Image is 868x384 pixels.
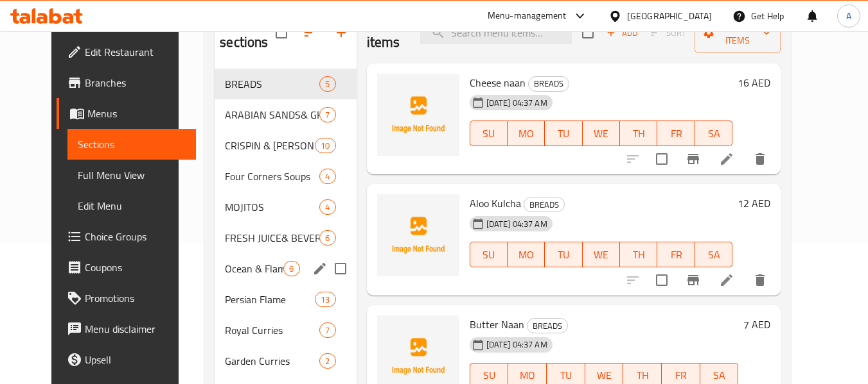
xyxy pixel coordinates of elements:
div: Four Corners Soups4 [215,161,356,192]
span: Edit Menu [78,198,186,213]
div: Garden Curries2 [215,346,356,376]
a: Sections [67,129,197,160]
span: 6 [284,263,299,275]
h2: Menu items [367,13,405,52]
a: Edit menu item [719,272,734,288]
button: TH [620,121,657,146]
div: [GEOGRAPHIC_DATA] [627,9,712,23]
div: items [319,76,335,92]
span: Select to update [648,146,675,172]
span: Select section first [642,23,695,43]
div: BREADS [528,76,569,92]
a: Menus [57,98,197,129]
a: Edit Menu [67,190,197,221]
div: Persian Flame13 [215,284,356,315]
span: Promotions [85,290,186,306]
span: Ocean & Flame [225,261,283,276]
button: Branch-specific-item [678,144,709,174]
span: 4 [320,171,335,183]
span: Add item [601,23,642,43]
span: Choice Groups [85,229,186,244]
span: 13 [315,294,335,306]
div: items [319,230,335,246]
span: BREADS [524,197,564,212]
div: Ocean & Flame6edit [215,253,356,284]
span: TH [625,124,652,143]
span: FR [662,246,689,264]
button: FR [657,121,695,146]
a: Menu disclaimer [57,313,197,344]
span: Menu disclaimer [85,321,186,337]
span: [DATE] 04:37 AM [481,97,553,109]
button: Add [601,23,642,43]
button: Branch-specific-item [678,265,709,296]
div: FRESH JUICE& BEVERAGES6 [215,222,356,253]
a: Edit menu item [719,151,734,167]
span: Garden Curries [225,353,319,369]
a: Full Menu View [67,160,197,190]
span: Add [605,26,639,40]
button: WE [583,121,620,146]
span: Royal Curries [225,322,319,338]
span: Four Corners Soups [225,169,319,184]
button: TU [545,242,582,267]
div: MOJITOS4 [215,192,356,222]
span: SU [475,124,502,143]
span: Sections [78,137,186,152]
div: items [283,261,299,276]
button: MO [508,121,545,146]
span: 10 [315,140,335,152]
div: items [319,322,335,338]
a: Coupons [57,252,197,283]
button: delete [745,265,775,296]
span: ARABIAN SANDS& GREENS [225,107,319,122]
div: ARABIAN SANDS& GREENS7 [215,99,356,130]
span: Branches [85,75,186,90]
div: BREADS5 [215,69,356,99]
span: 7 [320,324,335,337]
a: Promotions [57,283,197,313]
button: delete [745,144,775,174]
span: Cheese naan [470,73,526,92]
a: Upsell [57,344,197,375]
div: items [319,199,335,215]
button: edit [310,259,330,278]
span: FR [662,124,689,143]
div: BREADS [524,197,565,212]
span: 7 [320,109,335,121]
button: SU [470,242,508,267]
span: 5 [320,78,335,90]
div: Menu-management [488,8,567,24]
img: Cheese naan [377,74,459,156]
div: items [319,107,335,122]
button: WE [583,242,620,267]
span: A [846,9,851,23]
span: SA [700,246,727,264]
div: CRISPIN & [PERSON_NAME]10 [215,130,356,161]
span: Upsell [85,352,186,367]
span: MOJITOS [225,199,319,215]
a: Edit Restaurant [57,37,197,67]
span: Sort sections [295,17,326,48]
span: Menus [87,106,186,121]
a: Branches [57,67,197,98]
div: items [315,292,335,307]
span: TH [625,246,652,264]
span: Full Menu View [78,167,186,183]
span: SU [475,246,502,264]
span: Coupons [85,260,186,275]
button: SA [695,242,732,267]
h6: 16 AED [738,74,770,92]
span: CRISPIN & [PERSON_NAME] [225,138,315,153]
button: TU [545,121,582,146]
span: Select to update [648,267,675,294]
h6: 7 AED [743,315,770,333]
div: BREADS [527,318,568,333]
span: 4 [320,201,335,213]
button: SA [695,121,732,146]
span: FRESH JUICE& BEVERAGES [225,230,319,246]
span: MO [513,246,540,264]
span: Butter Naan [470,315,524,334]
a: Choice Groups [57,221,197,252]
img: Aloo Kulcha [377,194,459,276]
